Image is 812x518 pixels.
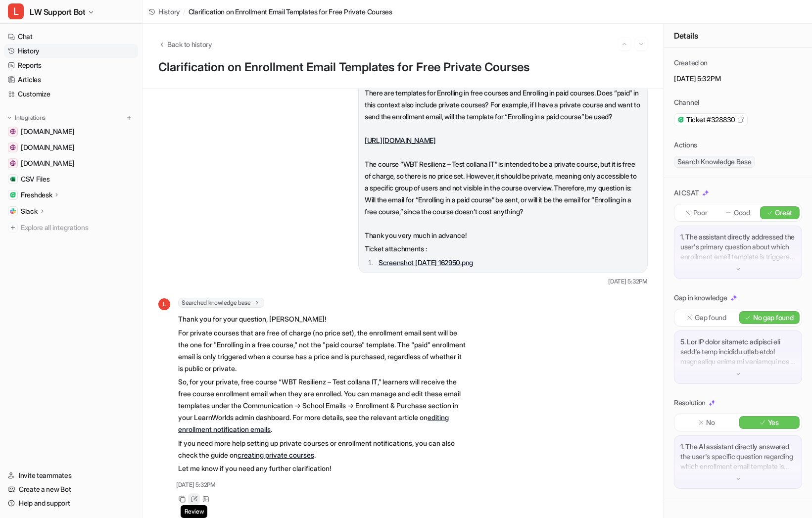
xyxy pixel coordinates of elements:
[674,74,802,84] p: [DATE] 5:32PM
[664,24,812,48] div: Details
[735,475,742,482] img: down-arrow
[148,6,180,17] a: History
[21,190,52,200] p: Freshdesk
[4,44,138,58] a: History
[15,114,46,122] p: Integrations
[365,51,641,241] div: Dear Support, I have a question regarding the communications section – specifically about course ...
[167,39,212,49] span: Back to history
[21,174,49,184] span: CSV Files
[4,58,138,72] a: Reports
[158,60,648,75] h1: Clarification on Enrollment Email Templates for Free Private Courses
[4,496,138,510] a: Help and support
[621,40,628,48] img: Previous session
[4,221,138,235] a: Explore all integrations
[674,58,708,68] p: Created on
[768,418,779,427] p: Yes
[178,327,468,375] p: For private courses that are free of charge (no price set), the enrollment email sent will be the...
[695,313,726,323] p: Gap found
[635,38,648,50] button: Go to next session
[735,371,742,377] img: down-arrow
[608,277,648,286] span: [DATE] 5:32PM
[674,97,699,107] p: Channel
[674,398,706,408] p: Resolution
[680,337,796,367] p: 5. Lor IP dolor sitametc adipisci eli sedd'e temp incididu utlab etdol magnaaliqu enima mi veniam...
[178,298,264,308] span: Searched knowledge base
[10,160,16,166] img: www.learnworlds.dev
[126,114,133,121] img: menu_add.svg
[680,232,796,262] p: 1. The assistant directly addressed the user's primary question about which enrollment email temp...
[4,482,138,496] a: Create a new Bot
[4,87,138,101] a: Customize
[707,418,715,427] p: No
[10,144,16,150] img: www.learnworlds.com
[176,480,216,489] span: [DATE] 5:32PM
[775,208,793,218] p: Great
[677,116,684,123] img: freshdesk
[189,6,392,17] span: Clarification on Enrollment Email Templates for Free Private Courses
[686,115,735,125] span: Ticket #328830
[21,220,134,235] span: Explore all integrations
[4,30,138,44] a: Chat
[158,298,170,310] span: L
[10,176,16,182] img: CSV Files
[21,206,38,216] p: Slack
[4,125,138,139] a: support.learnworlds.com[DOMAIN_NAME]
[158,39,212,49] button: Back to history
[178,437,468,461] p: If you need more help setting up private courses or enrollment notifications, you can also check ...
[680,442,796,471] p: 1. The AI assistant directly answered the user's specific question regarding which enrollment ema...
[4,141,138,154] a: www.learnworlds.com[DOMAIN_NAME]
[178,463,468,474] p: Let me know if you need any further clarification!
[178,313,468,325] p: Thank you for your question, [PERSON_NAME]!
[674,156,755,168] span: Search Knowledge Base
[6,114,13,121] img: expand menu
[734,208,750,218] p: Good
[365,136,436,144] a: [URL][DOMAIN_NAME]
[677,115,744,125] a: Ticket #328830
[693,208,708,218] p: Poor
[4,156,138,170] a: www.learnworlds.dev[DOMAIN_NAME]
[638,40,645,48] img: Next session
[674,188,699,198] p: AI CSAT
[618,38,631,50] button: Go to previous session
[674,140,697,150] p: Actions
[21,158,74,168] span: [DOMAIN_NAME]
[4,469,138,482] a: Invite teammates
[181,505,208,518] span: Review
[8,223,18,233] img: explore all integrations
[183,6,186,17] span: /
[379,258,473,267] a: Screenshot [DATE] 162950.png
[674,293,727,303] p: Gap in knowledge
[4,113,48,123] button: Integrations
[8,3,24,19] span: L
[30,5,85,19] span: LW Support Bot
[753,313,794,323] p: No gap found
[735,266,742,273] img: down-arrow
[365,243,641,255] p: Ticket attachments :
[238,451,314,459] a: creating private courses
[4,172,138,186] a: CSV FilesCSV Files
[178,376,468,435] p: So, for your private, free course “WBT Resilienz – Test collana IT,” learners will receive the fr...
[21,142,74,152] span: [DOMAIN_NAME]
[158,6,180,17] span: History
[10,129,16,135] img: support.learnworlds.com
[21,127,74,137] span: [DOMAIN_NAME]
[10,208,16,214] img: Slack
[4,73,138,87] a: Articles
[10,192,16,198] img: Freshdesk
